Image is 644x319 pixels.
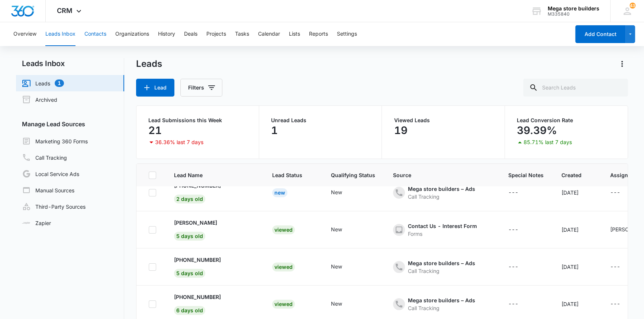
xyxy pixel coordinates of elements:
[331,188,355,197] div: - - Select to Edit Field
[258,22,280,46] button: Calendar
[272,189,287,196] a: New
[272,264,295,270] a: Viewed
[174,256,234,278] div: - - Select to Edit Field
[561,171,582,179] span: Created
[272,188,287,197] div: New
[174,219,217,239] a: [PERSON_NAME]5 days old
[408,185,475,193] div: Mega store builders – Ads
[548,6,599,12] div: account name
[331,263,355,271] div: - - Select to Edit Field
[331,300,342,307] div: New
[629,3,635,9] div: notifications count
[337,22,357,46] button: Settings
[22,169,79,178] a: Local Service Ads
[394,118,492,123] p: Viewed Leads
[174,293,234,315] div: - - Select to Edit Field
[408,259,475,267] div: Mega store builders – Ads
[272,227,295,233] a: Viewed
[289,22,300,46] button: Lists
[393,185,489,201] div: - - Select to Edit Field
[174,171,244,179] span: Lead Name
[158,22,175,46] button: History
[174,293,221,301] p: [PHONE_NUMBER]
[408,296,475,304] div: Mega store builders – Ads
[155,140,203,145] p: 36.36% last 7 days
[393,259,489,275] div: - - Select to Edit Field
[84,22,106,46] button: Contacts
[331,263,342,270] div: New
[408,193,475,201] div: Call Tracking
[331,225,342,233] div: New
[272,225,295,234] div: Viewed
[508,188,518,197] div: ---
[610,300,620,309] div: ---
[408,304,475,312] div: Call Tracking
[174,293,221,313] a: [PHONE_NUMBER]6 days old
[548,12,599,17] div: account id
[45,22,75,46] button: Leads Inbox
[148,118,247,123] p: Lead Submissions this Week
[331,225,355,234] div: - - Select to Edit Field
[517,118,616,123] p: Lead Conversion Rate
[272,171,302,179] span: Lead Status
[561,263,592,271] div: [DATE]
[13,22,36,46] button: Overview
[610,263,634,271] div: - - Select to Edit Field
[22,219,51,227] a: Zapier
[561,300,592,308] div: [DATE]
[331,188,342,196] div: New
[22,137,88,146] a: Marketing 360 Forms
[610,188,634,197] div: - - Select to Edit Field
[393,222,490,238] div: - - Select to Edit Field
[408,267,475,275] div: Call Tracking
[508,263,518,271] div: ---
[22,95,57,104] a: Archived
[16,58,124,69] h2: Leads Inbox
[610,300,634,309] div: - - Select to Edit Field
[174,256,221,264] p: [PHONE_NUMBER]
[136,79,174,97] button: Lead
[331,171,375,179] span: Qualifying Status
[206,22,226,46] button: Projects
[271,124,278,136] p: 1
[115,22,149,46] button: Organizations
[22,79,64,88] a: Leads1
[148,124,162,136] p: 21
[610,263,620,271] div: ---
[508,300,532,309] div: - - Select to Edit Field
[174,219,217,227] p: [PERSON_NAME]
[610,188,620,197] div: ---
[393,296,489,312] div: - - Select to Edit Field
[174,256,221,276] a: [PHONE_NUMBER]5 days old
[272,263,295,271] div: Viewed
[22,153,67,162] a: Call Tracking
[524,140,572,145] p: 85.71% last 7 days
[575,25,625,43] button: Add Contact
[271,118,370,123] p: Unread Leads
[616,58,628,70] button: Actions
[174,182,234,204] div: - - Select to Edit Field
[184,22,197,46] button: Deals
[508,188,532,197] div: - - Select to Edit Field
[174,232,205,241] span: 5 days old
[517,124,557,136] p: 39.39%
[180,79,222,97] button: Filters
[408,222,477,230] div: Contact Us - Interest Form
[629,3,635,9] span: 43
[22,202,86,211] a: Third-Party Sources
[174,219,231,241] div: - - Select to Edit Field
[331,300,355,309] div: - - Select to Edit Field
[508,225,518,234] div: ---
[408,230,477,238] div: Forms
[22,186,74,195] a: Manual Sources
[174,182,221,202] a: [PHONE_NUMBER]2 days old
[508,171,544,179] span: Special Notes
[272,301,295,307] a: Viewed
[136,58,162,69] h1: Leads
[174,306,205,315] span: 6 days old
[523,79,628,97] input: Search Leads
[57,7,73,14] span: CRM
[235,22,249,46] button: Tasks
[508,300,518,309] div: ---
[561,189,592,196] div: [DATE]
